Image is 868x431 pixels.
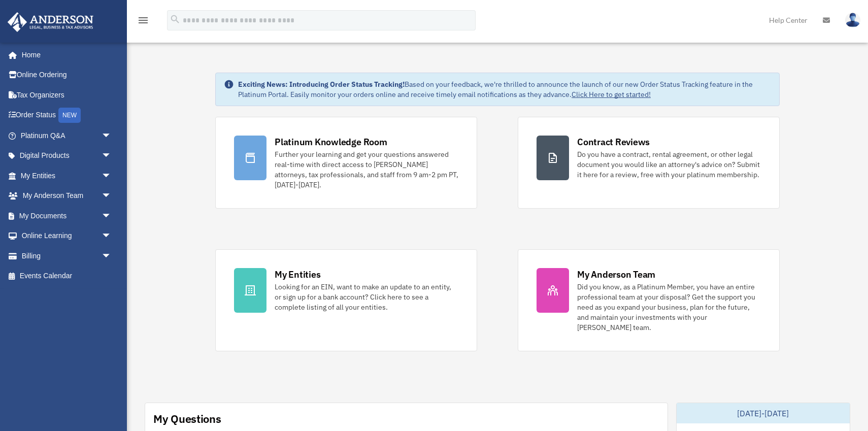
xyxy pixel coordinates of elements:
div: Looking for an EIN, want to make an update to an entity, or sign up for a bank account? Click her... [275,282,458,312]
div: My Anderson Team [577,268,655,281]
a: My Entities Looking for an EIN, want to make an update to an entity, or sign up for a bank accoun... [215,249,477,351]
strong: Exciting News: Introducing Order Status Tracking! [238,80,405,89]
img: Anderson Advisors Platinum Portal [5,12,96,32]
a: Digital Productsarrow_drop_down [7,146,127,166]
div: My Entities [275,268,320,281]
div: Did you know, as a Platinum Member, you have an entire professional team at your disposal? Get th... [577,282,761,333]
span: arrow_drop_down [102,165,122,186]
a: My Documentsarrow_drop_down [7,206,127,226]
a: Order StatusNEW [7,105,127,126]
i: menu [137,14,149,26]
div: Do you have a contract, rental agreement, or other legal document you would like an attorney's ad... [577,149,761,180]
a: Platinum Q&Aarrow_drop_down [7,125,127,146]
a: Platinum Knowledge Room Further your learning and get your questions answered real-time with dire... [215,117,477,209]
span: arrow_drop_down [102,186,122,207]
a: Online Ordering [7,65,127,85]
span: arrow_drop_down [102,146,122,167]
a: My Anderson Team Did you know, as a Platinum Member, you have an entire professional team at your... [518,249,780,351]
span: arrow_drop_down [102,226,122,247]
div: Contract Reviews [577,136,650,148]
a: My Anderson Teamarrow_drop_down [7,186,127,206]
span: arrow_drop_down [102,206,122,226]
div: My Questions [153,411,221,426]
a: Home [7,45,122,65]
a: menu [137,18,149,26]
span: arrow_drop_down [102,246,122,267]
a: Tax Organizers [7,85,127,105]
img: User Pic [845,13,860,27]
div: [DATE]-[DATE] [677,403,850,423]
a: Contract Reviews Do you have a contract, rental agreement, or other legal document you would like... [518,117,780,209]
i: search [170,14,181,25]
div: NEW [58,108,81,123]
span: arrow_drop_down [102,125,122,146]
a: Billingarrow_drop_down [7,246,127,266]
div: Platinum Knowledge Room [275,136,387,148]
a: Events Calendar [7,266,127,286]
div: Based on your feedback, we're thrilled to announce the launch of our new Order Status Tracking fe... [238,79,771,100]
a: My Entitiesarrow_drop_down [7,165,127,186]
div: Further your learning and get your questions answered real-time with direct access to [PERSON_NAM... [275,149,458,190]
a: Click Here to get started! [572,90,651,99]
a: Online Learningarrow_drop_down [7,226,127,246]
